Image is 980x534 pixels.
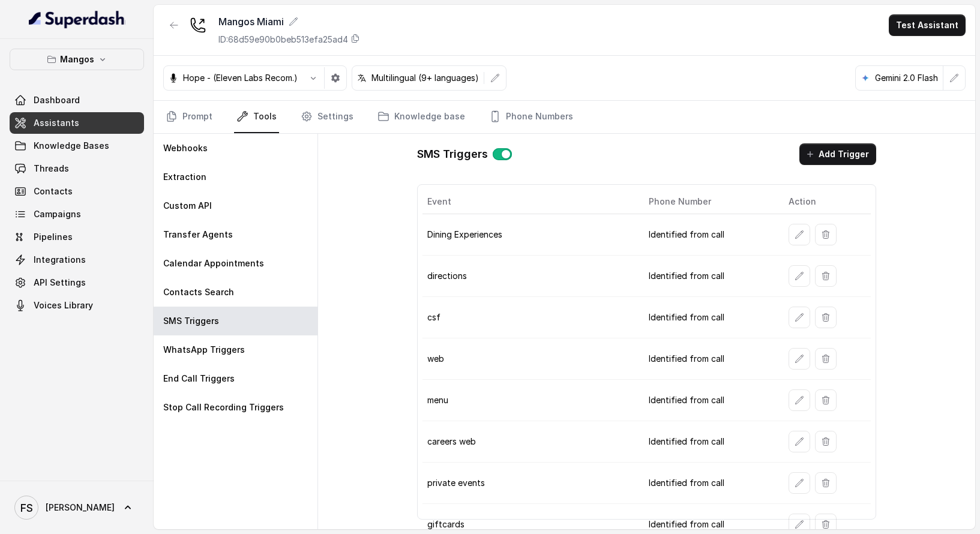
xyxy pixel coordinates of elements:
td: Identified from call [639,338,779,380]
a: Dashboard [10,89,144,111]
img: light.svg [29,10,125,29]
button: Test Assistant [889,14,966,36]
a: Settings [298,101,356,133]
p: Hope - (Eleven Labs Recom.) [183,72,298,84]
th: Action [779,190,871,214]
td: Identified from call [639,214,779,256]
td: menu [422,380,639,421]
a: Prompt [163,101,215,133]
p: Webhooks [163,142,208,154]
a: Contacts [10,181,144,202]
p: Contacts Search [163,286,234,298]
p: SMS Triggers [163,315,219,327]
td: Identified from call [639,256,779,297]
span: API Settings [34,277,86,289]
td: web [422,338,639,380]
a: Knowledge base [375,101,467,133]
a: Integrations [10,249,144,271]
a: API Settings [10,272,144,293]
span: Assistants [34,117,79,129]
td: directions [422,256,639,297]
p: Extraction [163,171,206,183]
svg: google logo [861,73,870,83]
span: Campaigns [34,208,81,220]
span: Dashboard [34,94,80,106]
td: Identified from call [639,463,779,504]
p: Transfer Agents [163,229,233,241]
a: Threads [10,158,144,179]
p: ID: 68d59e90b0beb513efa25ad4 [218,34,348,46]
button: Add Trigger [799,143,876,165]
p: Gemini 2.0 Flash [875,72,938,84]
td: csf [422,297,639,338]
td: Identified from call [639,421,779,463]
td: Identified from call [639,297,779,338]
a: Tools [234,101,279,133]
span: Integrations [34,254,86,266]
a: Voices Library [10,295,144,316]
p: Mangos [60,52,94,67]
p: WhatsApp Triggers [163,344,245,356]
span: Contacts [34,185,73,197]
text: FS [20,502,33,514]
td: Identified from call [639,380,779,421]
a: [PERSON_NAME] [10,491,144,524]
p: Calendar Appointments [163,257,264,269]
span: Knowledge Bases [34,140,109,152]
p: Multilingual (9+ languages) [371,72,479,84]
th: Event [422,190,639,214]
p: Stop Call Recording Triggers [163,401,284,413]
td: careers web [422,421,639,463]
a: Pipelines [10,226,144,248]
th: Phone Number [639,190,779,214]
span: [PERSON_NAME] [46,502,115,514]
a: Campaigns [10,203,144,225]
nav: Tabs [163,101,966,133]
span: Threads [34,163,69,175]
div: Mangos Miami [218,14,360,29]
span: Pipelines [34,231,73,243]
p: End Call Triggers [163,373,235,385]
h1: SMS Triggers [417,145,488,164]
a: Assistants [10,112,144,134]
a: Knowledge Bases [10,135,144,157]
button: Mangos [10,49,144,70]
p: Custom API [163,200,212,212]
span: Voices Library [34,299,93,311]
td: Dining Experiences [422,214,639,256]
a: Phone Numbers [487,101,576,133]
td: private events [422,463,639,504]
